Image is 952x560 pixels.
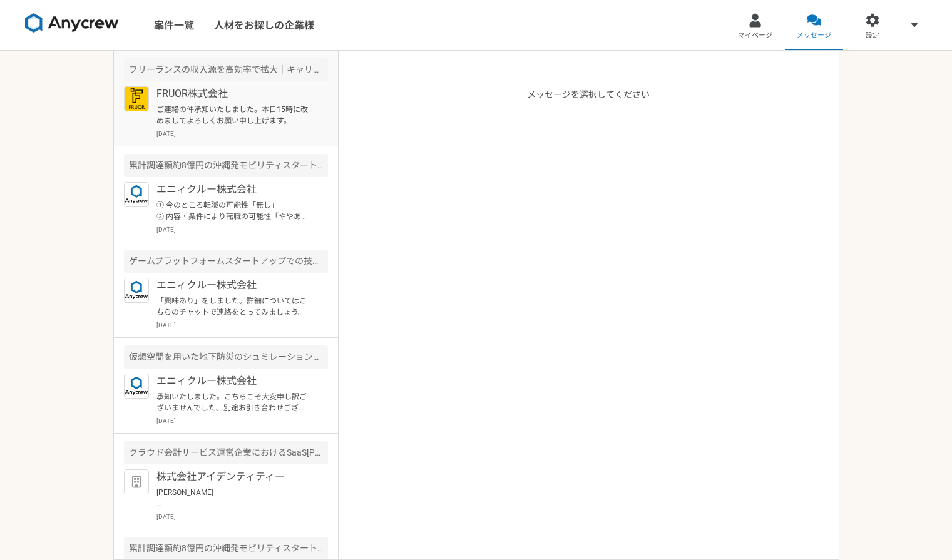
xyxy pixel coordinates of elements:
p: [DATE] [156,129,328,138]
p: [DATE] [156,512,328,521]
span: マイページ [738,31,772,41]
p: エニィクルー株式会社 [156,278,311,293]
div: クラウド会計サービス運営企業におけるSaaS[PERSON_NAME]管理ツールのバックエンド開発 [124,441,328,464]
img: logo_text_blue_01.png [124,278,149,303]
p: ① 今のところ転職の可能性「無し」 ② 内容・条件により転職の可能性「ややあり」（1年以上先） ③ 内容・条件により転職の可能性「あり」（半年から1年以内程度） ④ 転職を「積極的に検討中」（半... [156,200,311,222]
p: FRUOR株式会社 [156,86,311,101]
p: 「興味あり」をしました。詳細についてはこちらのチャットで連絡をとってみましょう。 [156,295,311,318]
div: 仮想空間を用いた地下防災のシュミレーションシステム開発 Unityエンジニア [124,345,328,369]
p: [DATE] [156,320,328,330]
p: [DATE] [156,416,328,425]
p: エニィクルー株式会社 [156,374,311,389]
span: 設定 [866,31,879,41]
img: FRUOR%E3%83%AD%E3%82%B3%E3%82%99.png [124,86,149,111]
img: logo_text_blue_01.png [124,182,149,207]
img: default_org_logo-42cde973f59100197ec2c8e796e4974ac8490bb5b08a0eb061ff975e4574aa76.png [124,469,149,494]
div: フリーランスの収入源を高効率で拡大｜キャリアアドバイザー（完全リモート） [124,58,328,81]
p: 承知いたしました。こちらこそ大変申し訳ございませんでした。別途お引き合わせございましたら随時ご連絡いただければと思います。引き続きよろしくお願いいたします。 [156,391,311,414]
img: logo_text_blue_01.png [124,374,149,399]
p: 株式会社アイデンティティー [156,469,311,484]
p: エニィクルー株式会社 [156,182,311,197]
div: 累計調達額約8億円の沖縄発モビリティスタートアップ テックリード [124,537,328,560]
p: [DATE] [156,225,328,234]
div: ゲームプラットフォームスタートアップでの技術責任者ポジション（VPoE）を募集 [124,250,328,273]
p: [PERSON_NAME] お世話になっております。 株式会社アイデンティティーのテクフリカウンセラーです。 ご返信いただきありがとうございます。 確認したところ今回ご紹介させていただいた案件は... [156,487,311,509]
p: メッセージを選択してください [527,88,650,559]
p: ご連絡の件承知いたしました。本日15時に改めましてよろしくお願い申し上げます。 [156,104,311,126]
img: 8DqYSo04kwAAAAASUVORK5CYII= [25,13,119,33]
span: メッセージ [797,31,831,41]
div: 累計調達額約8億円の沖縄発モビリティスタートアップ テックリード [124,154,328,177]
